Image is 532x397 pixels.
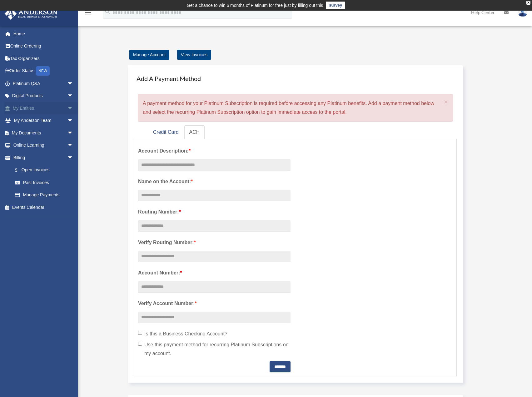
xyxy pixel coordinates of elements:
[9,176,83,189] a: Past Invoices
[4,102,83,114] a: My Entitiesarrow_drop_down
[4,65,83,78] a: Order StatusNEW
[67,90,80,103] span: arrow_drop_down
[4,127,83,139] a: My Documentsarrow_drop_down
[187,2,323,9] div: Get a chance to win 6 months of Platinum for free just by filling out this
[67,102,80,115] span: arrow_drop_down
[444,98,448,105] span: ×
[4,52,83,65] a: Tax Organizers
[138,329,291,338] label: Is this a Business Checking Account?
[18,166,22,174] span: $
[4,28,83,40] a: Home
[138,299,291,308] label: Verify Account Number:
[444,98,448,105] button: Close
[67,139,80,152] span: arrow_drop_down
[326,2,345,9] a: survey
[526,1,530,5] div: close
[36,66,50,76] div: NEW
[9,164,83,177] a: $Open Invoices
[138,269,291,277] label: Account Number:
[138,177,291,186] label: Name on the Account:
[138,238,291,247] label: Verify Routing Number:
[84,11,92,16] a: menu
[177,50,211,60] a: View Invoices
[138,94,453,122] div: A payment method for your Platinum Subscription is required before accessing any Platinum benefit...
[84,9,92,16] i: menu
[4,139,83,152] a: Online Learningarrow_drop_down
[3,8,59,20] img: Anderson Advisors Platinum Portal
[4,151,83,164] a: Billingarrow_drop_down
[129,50,169,60] a: Manage Account
[4,114,83,127] a: My Anderson Teamarrow_drop_down
[138,331,142,335] input: Is this a Business Checking Account?
[518,8,527,17] img: User Pic
[4,90,83,102] a: Digital Productsarrow_drop_down
[138,340,291,358] label: Use this payment method for recurring Platinum Subscriptions on my account.
[184,125,205,139] a: ACH
[4,40,83,53] a: Online Ordering
[67,77,80,90] span: arrow_drop_down
[67,127,80,139] span: arrow_drop_down
[138,342,142,346] input: Use this payment method for recurring Platinum Subscriptions on my account.
[138,147,291,155] label: Account Description:
[148,125,184,139] a: Credit Card
[134,72,457,85] h4: Add A Payment Method
[9,189,80,201] a: Manage Payments
[138,208,291,216] label: Routing Number:
[67,114,80,127] span: arrow_drop_down
[67,151,80,164] span: arrow_drop_down
[104,8,111,15] i: search
[4,77,83,90] a: Platinum Q&Aarrow_drop_down
[4,201,83,214] a: Events Calendar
